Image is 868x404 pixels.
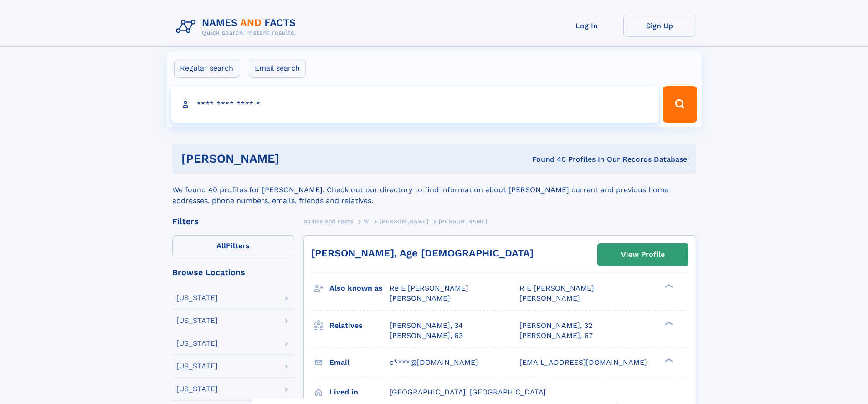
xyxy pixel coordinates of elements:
div: ❯ [663,357,673,363]
input: search input [171,86,659,123]
span: Re E [PERSON_NAME] [390,284,468,292]
span: [EMAIL_ADDRESS][DOMAIN_NAME] [519,358,647,367]
h3: Lived in [329,384,390,400]
span: [PERSON_NAME] [439,218,488,225]
a: Sign Up [623,15,696,37]
h3: Also known as [329,281,390,296]
a: Names and Facts [303,215,354,227]
a: [PERSON_NAME], 34 [390,321,463,331]
div: ❯ [663,283,673,289]
span: [PERSON_NAME] [380,218,428,225]
div: Filters [172,217,294,225]
span: W [364,218,370,225]
a: [PERSON_NAME], Age [DEMOGRAPHIC_DATA] [311,247,534,259]
div: [US_STATE] [176,317,218,324]
a: W [364,215,370,227]
span: [GEOGRAPHIC_DATA], [GEOGRAPHIC_DATA] [390,388,546,396]
h3: Email [329,355,390,370]
span: [PERSON_NAME] [390,294,450,302]
div: [US_STATE] [176,363,218,370]
h1: [PERSON_NAME] [181,153,406,164]
div: [US_STATE] [176,294,218,302]
a: [PERSON_NAME] [380,215,428,227]
div: [US_STATE] [176,340,218,347]
label: Filters [172,235,294,257]
div: Found 40 Profiles In Our Records Database [406,154,687,164]
a: [PERSON_NAME], 67 [519,331,593,341]
a: [PERSON_NAME], 32 [519,321,592,331]
button: Search Button [663,86,697,123]
a: Log In [550,15,623,37]
a: [PERSON_NAME], 63 [390,331,463,341]
span: R E [PERSON_NAME] [519,284,594,292]
div: [US_STATE] [176,385,218,393]
a: View Profile [598,244,688,266]
img: Logo Names and Facts [172,15,303,39]
div: ❯ [663,320,673,326]
label: Email search [249,59,306,78]
div: We found 40 profiles for [PERSON_NAME]. Check out our directory to find information about [PERSON... [172,174,696,206]
span: [PERSON_NAME] [519,294,580,302]
div: View Profile [621,244,665,265]
span: All [216,241,226,250]
label: Regular search [174,59,239,78]
div: Browse Locations [172,268,294,276]
h3: Relatives [329,318,390,333]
